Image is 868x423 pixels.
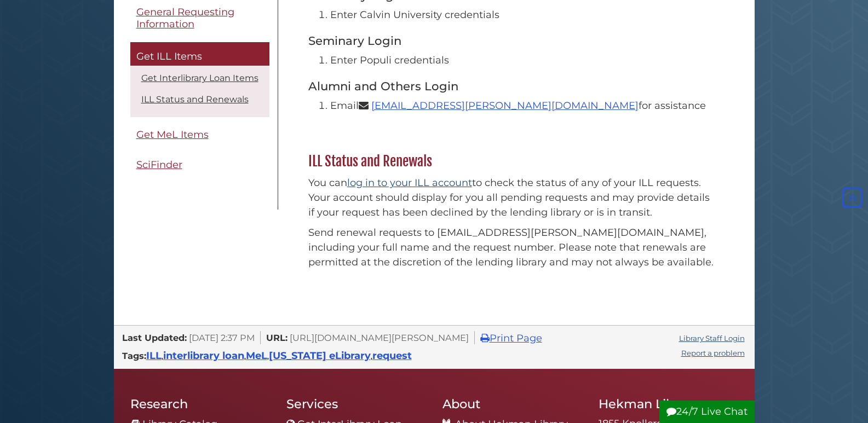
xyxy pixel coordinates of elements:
a: Back to Top [839,192,865,204]
h2: About [442,396,582,412]
i: Print Page [480,333,490,343]
span: Get MeL Items [136,129,209,141]
a: SciFinder [130,153,269,177]
span: [DATE] 2:37 PM [189,332,255,343]
h2: ILL Status and Renewals [303,153,722,170]
span: Last Updated: [122,332,187,343]
a: [US_STATE] eLibrary [269,350,371,362]
h2: Research [130,396,270,412]
a: ILL Status and Renewals [141,95,249,105]
a: log in to your ILL account [347,177,472,189]
span: General Requesting Information [136,6,234,31]
span: [URL][DOMAIN_NAME][PERSON_NAME] [290,332,469,343]
a: interlibrary loan [163,350,244,362]
span: , , , , [146,353,412,361]
h3: Alumni and Others Login [308,79,716,93]
a: Get Interlibrary Loan Items [141,73,258,84]
button: 24/7 Live Chat [659,401,755,423]
span: Get ILL Items [136,50,202,62]
a: MeL [246,350,267,362]
h2: Services [286,396,426,412]
a: Get MeL Items [130,123,269,148]
li: Enter Populi credentials [330,53,716,68]
span: Tags: [122,350,146,361]
h3: Seminary Login [308,33,716,48]
span: URL: [266,332,288,343]
a: Library Staff Login [679,334,745,343]
a: [EMAIL_ADDRESS][PERSON_NAME][DOMAIN_NAME] [371,100,639,112]
span: SciFinder [136,159,182,171]
h2: Hekman Library [599,396,738,412]
a: Report a problem [681,349,745,357]
a: request [372,350,412,362]
a: ILL [146,350,162,362]
p: Send renewal requests to [EMAIL_ADDRESS][PERSON_NAME][DOMAIN_NAME], including your full name and ... [308,225,716,270]
li: Enter Calvin University credentials [330,8,716,22]
li: Email for assistance [330,98,716,113]
p: You can to check the status of any of your ILL requests. Your account should display for you all ... [308,176,716,220]
a: Get ILL Items [130,42,269,66]
a: Print Page [480,332,542,344]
